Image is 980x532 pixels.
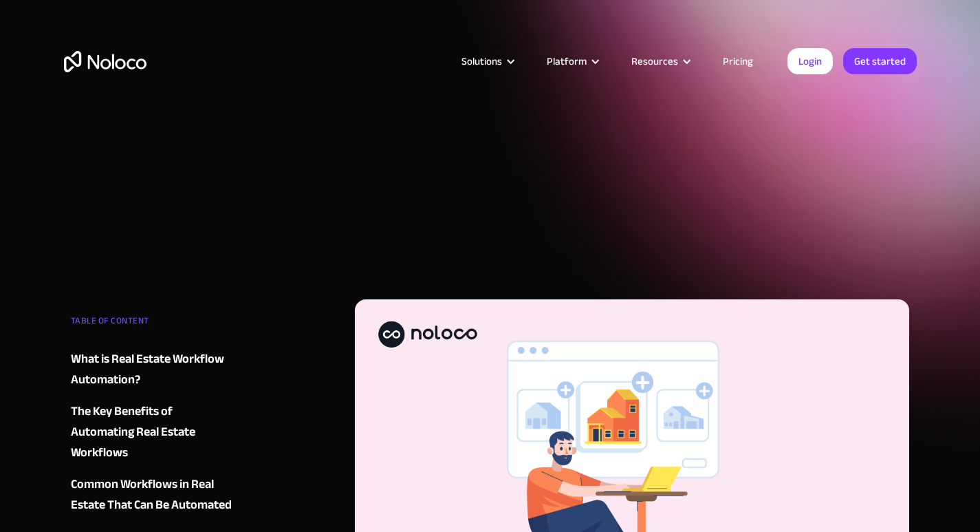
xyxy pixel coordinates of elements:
[461,52,502,70] div: Solutions
[71,401,237,463] a: The Key Benefits of Automating Real Estate Workflows
[631,52,678,70] div: Resources
[71,474,237,515] a: Common Workflows in Real Estate That Can Be Automated
[614,52,706,70] div: Resources
[71,349,237,390] a: What is Real Estate Workflow Automation?
[444,52,530,70] div: Solutions
[71,310,237,338] div: TABLE OF CONTENT
[530,52,614,70] div: Platform
[843,48,917,74] a: Get started
[64,51,146,72] a: home
[547,52,587,70] div: Platform
[706,52,770,70] a: Pricing
[787,48,833,74] a: Login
